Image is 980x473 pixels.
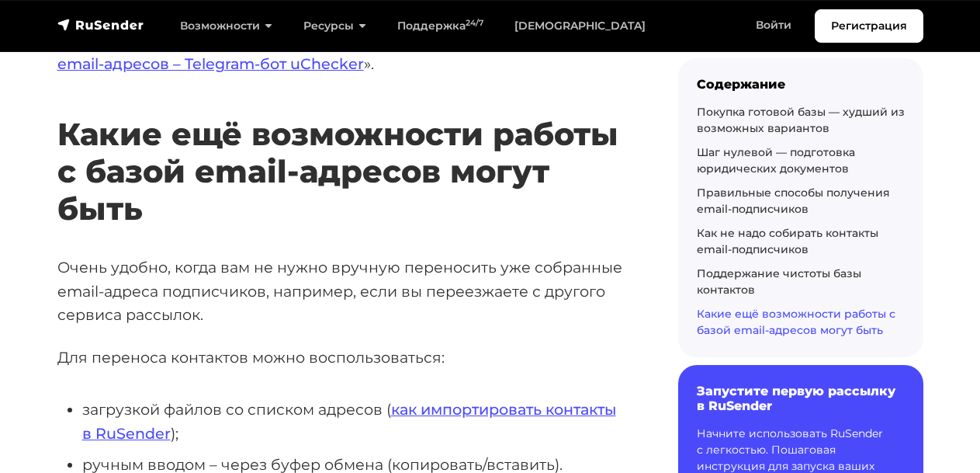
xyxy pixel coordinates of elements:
a: Покупка готовой базы — худший из возможных вариантов [697,105,905,135]
p: Для переноса контактов можно воспользоваться: [57,346,629,370]
a: Какие ещё возможности работы с базой email-адресов могут быть [697,307,895,337]
a: Как не надо собирать контакты email-подписчиков [697,226,878,256]
li: загрузкой файлов со списком адресов ( ); [82,398,629,445]
a: [DEMOGRAPHIC_DATA] [499,10,661,42]
h6: Запустите первую рассылку в RuSender [697,384,905,413]
sup: 24/7 [466,18,483,28]
div: Содержание [697,77,905,92]
p: Очень удобно, когда вам не нужно вручную переносить уже собранные email-адреса подписчиков, напри... [57,256,629,327]
a: Шаг нулевой — подготовка юридических документов [697,145,855,176]
a: Правильные способы получения email-подписчиков [697,186,890,216]
a: Ресурсы [288,10,382,42]
a: Поддержание чистоты базы контактов [697,266,861,297]
a: Регистрация [815,9,923,43]
a: как импортировать контакты в RuSender [82,400,616,443]
h2: Какие ещё возможности работы с базой email-адресов могут быть [57,70,629,228]
a: Войти [740,9,807,41]
img: RuSender [57,17,144,33]
a: Возможности [164,10,288,42]
a: Поддержка24/7 [382,10,499,42]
